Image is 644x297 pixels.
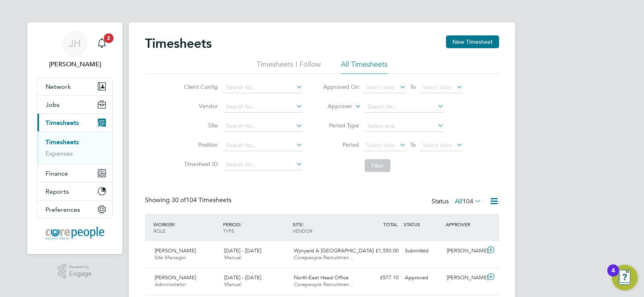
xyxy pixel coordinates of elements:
span: Reports [45,188,69,195]
button: New Timesheet [446,35,499,48]
span: TOTAL [383,221,398,227]
span: / [302,221,304,227]
a: JH[PERSON_NAME] [37,31,113,69]
span: Manual [224,254,242,261]
input: Search for... [223,101,303,113]
button: Preferences [37,201,112,218]
span: Engage [69,270,92,277]
label: Period [323,141,359,148]
span: Wynyard A [GEOGRAPHIC_DATA] [294,247,374,254]
span: [DATE] - [DATE] [224,247,261,254]
label: Approver [316,102,352,111]
span: VENDOR [293,227,312,234]
li: Timesheets I Follow [257,59,321,74]
input: Search for... [223,82,303,93]
span: Network [45,83,71,90]
h2: Timesheets [145,35,212,51]
div: PERIOD [221,217,291,238]
span: Corepeople Recruitmen… [294,281,354,288]
label: Position [182,141,218,148]
span: [PERSON_NAME] [155,247,196,254]
button: Network [37,78,112,95]
li: All Timesheets [341,59,388,74]
span: Select date [366,141,395,149]
label: Client Config [182,83,218,90]
span: To [408,139,418,150]
span: Corepeople Recruitmen… [294,254,354,261]
a: Go to home page [37,227,113,240]
span: Administrator [155,281,186,288]
span: 104 Timesheets [171,196,231,204]
span: To [408,82,418,92]
span: TYPE [223,227,234,234]
input: Search for... [223,140,303,151]
span: Manual [224,281,242,288]
span: Select date [366,84,395,91]
span: Select date [423,84,452,91]
div: STATUS [402,217,444,231]
div: SITE [291,217,360,238]
span: 30 of [171,196,186,204]
span: [DATE] - [DATE] [224,274,261,281]
label: Approved On [323,83,359,90]
span: Site Manager [155,254,186,261]
nav: Main navigation [27,23,122,254]
button: Jobs [37,96,112,113]
button: Finance [37,164,112,182]
span: ROLE [153,227,165,234]
label: All [455,197,481,205]
span: Select date [423,141,452,149]
button: Open Resource Center, 4 new notifications [612,265,638,291]
a: 2 [94,31,110,56]
div: Showing [145,196,233,205]
input: Search for... [365,101,444,113]
div: £1,550.00 [360,244,402,258]
div: APPROVER [444,217,485,231]
button: Filter [365,159,390,172]
a: Timesheets [45,138,79,146]
label: Period Type [323,122,359,129]
input: Search for... [223,121,303,132]
span: North-East Head Office [294,274,349,281]
span: JH [69,38,81,49]
div: Timesheets [37,131,112,164]
span: Preferences [45,206,80,213]
label: Timesheet ID [182,160,218,168]
input: Select one [365,121,444,132]
label: Vendor [182,102,218,110]
div: 4 [611,270,615,281]
button: Timesheets [37,114,112,131]
div: WORKER [151,217,221,238]
span: Timesheets [45,119,79,127]
img: corepeople-logo-retina.png [45,227,104,240]
a: Powered byEngage [58,264,92,279]
span: 104 [462,197,473,205]
span: [PERSON_NAME] [155,274,196,281]
div: Status [431,196,483,207]
span: / [240,221,242,227]
div: [PERSON_NAME] [444,271,485,285]
span: Jobs [45,101,60,109]
span: 2 [104,33,114,43]
div: £577.10 [360,271,402,285]
a: Expenses [45,150,73,157]
div: Approved [402,271,444,285]
span: / [174,221,175,227]
div: Submitted [402,244,444,258]
label: Site [182,122,218,129]
input: Search for... [223,159,303,170]
div: [PERSON_NAME] [444,244,485,258]
span: Finance [45,170,68,177]
span: Powered by [69,264,92,270]
button: Reports [37,182,112,200]
span: Judith Hart [37,59,113,69]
